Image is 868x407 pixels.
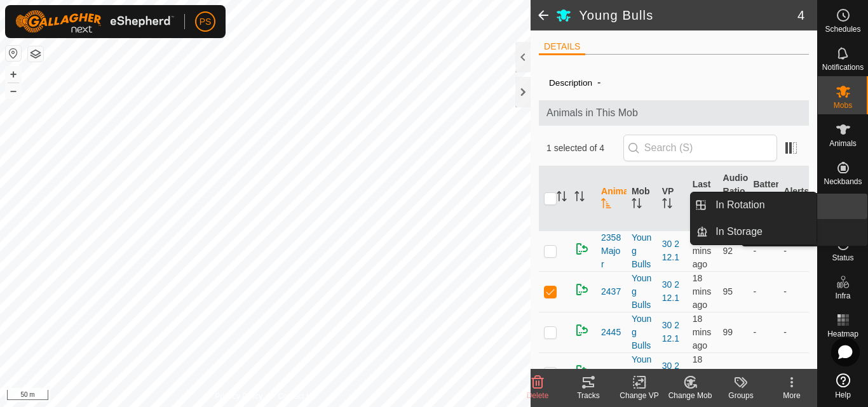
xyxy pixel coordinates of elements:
[708,219,817,244] a: In Storage
[715,224,763,239] span: In Storage
[693,232,712,269] span: 12 Aug 2025, 10:15 am
[592,72,606,93] span: -
[693,354,712,391] span: 12 Aug 2025, 10:15 am
[662,239,679,262] a: 30 2 12.1
[527,391,549,400] span: Delete
[601,285,621,298] span: 2437
[574,282,590,297] img: returning on
[557,193,567,203] p-sorticon: Activate to sort
[778,230,809,271] td: -
[601,200,611,210] p-sorticon: Activate to sort
[715,197,764,213] span: In Rotation
[835,391,851,399] span: Help
[546,142,623,155] span: 1 selected of 4
[546,105,801,121] span: Animals in This Mob
[662,200,672,210] p-sorticon: Activate to sort
[539,40,585,55] li: DETAILS
[822,63,864,71] span: Notifications
[688,166,718,231] th: Last Updated
[632,312,652,352] div: Young Bulls
[835,292,850,300] span: Infra
[623,135,777,161] input: Search (S)
[662,361,679,384] a: 30 2 12.1
[632,231,652,271] div: Young Bulls
[797,6,804,25] span: 4
[200,15,212,29] span: PS
[15,10,174,33] img: Gallagher Logo
[824,178,862,185] span: Neckbands
[6,83,21,98] button: –
[691,192,817,218] li: In Rotation
[723,246,733,256] span: 92
[627,166,657,231] th: Mob
[596,166,627,231] th: Animal
[6,67,21,82] button: +
[748,166,778,231] th: Battery
[278,390,315,402] a: Contact Us
[6,46,21,61] button: Reset Map
[829,140,857,147] span: Animals
[691,219,817,244] li: In Storage
[632,200,642,210] p-sorticon: Activate to sort
[748,271,778,312] td: -
[778,271,809,312] td: -
[723,327,733,337] span: 99
[715,390,766,401] div: Groups
[718,166,749,231] th: Audio Ratio (%)
[748,312,778,352] td: -
[748,230,778,271] td: -
[632,272,652,312] div: Young Bulls
[579,8,797,23] h2: Young Bulls
[693,273,712,310] span: 12 Aug 2025, 10:15 am
[601,366,621,380] span: 2447
[818,368,868,404] a: Help
[662,320,679,344] a: 30 2 12.1
[601,231,621,271] span: 2358Major
[28,46,43,62] button: Map Layers
[825,25,860,33] span: Schedules
[748,352,778,393] td: -
[574,363,590,378] img: returning on
[563,390,614,401] div: Tracks
[614,390,665,401] div: Change VP
[778,352,809,393] td: -
[665,390,715,401] div: Change Mob
[549,78,592,88] label: Description
[662,279,679,303] a: 30 2 12.1
[766,390,817,401] div: More
[708,192,817,218] a: In Rotation
[657,166,688,231] th: VP
[832,254,853,262] span: Status
[693,314,712,350] span: 12 Aug 2025, 10:15 am
[601,326,621,339] span: 2445
[778,312,809,352] td: -
[723,368,733,378] span: 92
[574,241,590,257] img: returning on
[215,390,263,402] a: Privacy Policy
[778,166,809,231] th: Alerts
[834,102,852,109] span: Mobs
[574,193,585,203] p-sorticon: Activate to sort
[632,353,652,393] div: Young Bulls
[723,286,733,297] span: 95
[574,323,590,338] img: returning on
[827,330,858,338] span: Heatmap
